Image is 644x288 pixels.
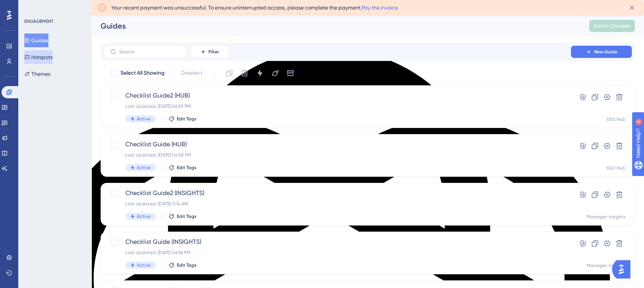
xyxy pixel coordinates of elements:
div: Last Updated: [DATE] 06:36 PM [125,250,549,256]
span: Your recent payment was unsuccessful. To ensure uninterrupted access, please complete the payment. [111,3,399,12]
a: Pay the invoice. [362,5,399,11]
span: Edit Tags [177,262,197,268]
button: Themes [24,67,50,81]
div: Manager-Insights [587,262,625,269]
div: Last Updated: [DATE] 11:14 AM [125,201,549,207]
span: Checklist Guide2 (HUB) [125,91,549,100]
span: New Guide [594,49,617,55]
span: Publish Changes [594,23,630,29]
button: Guides [24,34,48,47]
span: Edit Tags [177,116,197,122]
button: Edit Tags [168,165,197,171]
iframe: UserGuiding AI Assistant Launcher [612,258,635,281]
button: New Guide [571,46,632,58]
button: Deselect [174,66,209,80]
div: Guides [101,21,570,31]
div: Manager-Insights [587,214,625,220]
span: Active [137,116,151,122]
span: Checklist Guide (HUB) [125,140,549,149]
span: Edit Tags [177,213,197,219]
button: Edit Tags [168,213,197,219]
button: Edit Tags [168,262,197,268]
div: 4 [53,4,55,10]
button: Hotspots [24,50,53,64]
button: Filter [191,46,229,58]
button: Edit Tags [168,116,197,122]
span: Checklist Guide (INSIGHTS) [125,237,549,246]
span: Active [137,165,151,171]
button: Publish Changes [589,20,635,32]
span: Filter [208,49,219,55]
span: Edit Tags [177,165,197,171]
span: Need Help? [18,2,48,11]
div: Last Updated: [DATE] 06:58 PM [125,152,549,158]
div: ENGAGEMENT [24,18,53,24]
input: Search [119,49,181,54]
span: Active [137,262,151,268]
div: SSO Hub [606,165,625,171]
span: Deselect [181,69,202,78]
span: Select All Showing [120,69,165,78]
div: Last Updated: [DATE] 06:59 PM [125,103,549,109]
div: SSO Hub [606,116,625,122]
span: Checklist Guide2 (INSIGHTS) [125,189,549,198]
span: Active [137,213,151,219]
